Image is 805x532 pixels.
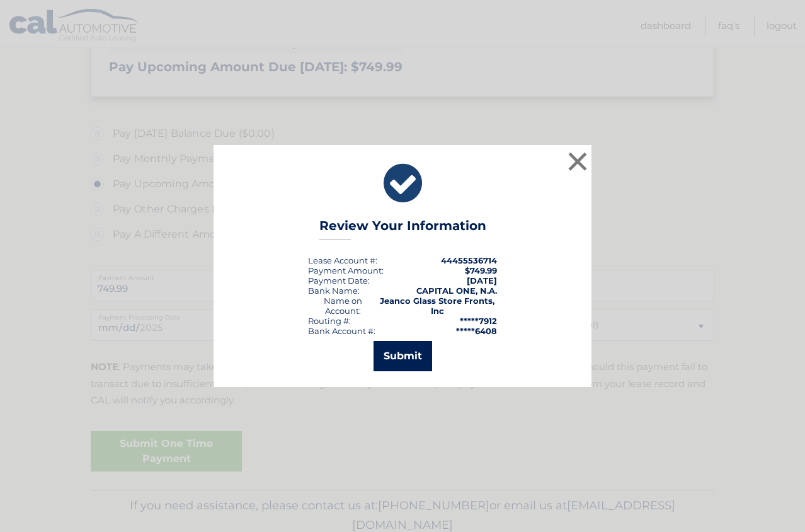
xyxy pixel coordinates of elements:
div: Payment Amount: [308,265,384,275]
button: × [565,149,590,174]
strong: Jeanco Glass Store Fronts, Inc [380,296,494,316]
div: Bank Account #: [308,326,375,336]
strong: CAPITAL ONE, N.A. [416,286,497,296]
div: : [308,275,370,286]
span: [DATE] [467,275,497,286]
div: Bank Name: [308,286,360,296]
span: $749.99 [465,265,497,275]
strong: 44455536714 [441,255,497,265]
h3: Review Your Information [319,218,486,240]
div: Routing #: [308,316,351,326]
span: Payment Date [308,275,368,286]
button: Submit [374,341,432,371]
div: Lease Account #: [308,255,377,265]
div: Name on Account: [308,296,378,316]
